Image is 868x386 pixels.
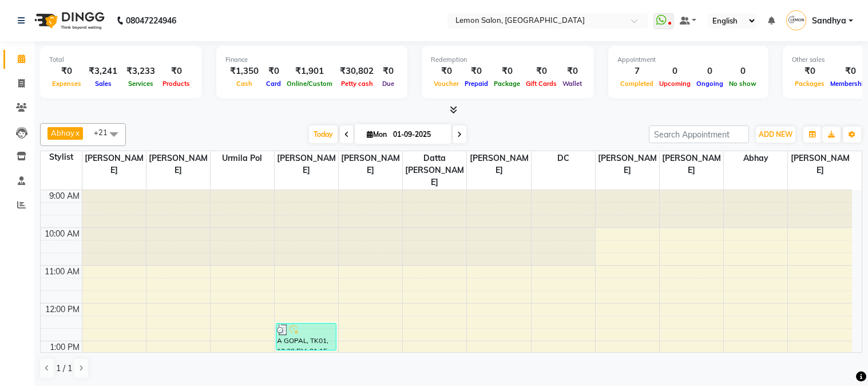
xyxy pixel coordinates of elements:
button: ADD NEW [756,127,795,143]
span: [PERSON_NAME] [660,151,723,178]
span: Due [379,80,397,88]
span: Prepaid [462,80,491,88]
a: x [74,128,80,137]
div: Appointment [617,55,759,65]
div: Total [49,55,193,65]
span: [PERSON_NAME] [596,151,659,178]
span: Wallet [560,80,585,88]
div: 7 [617,65,656,78]
input: 2025-09-01 [390,126,447,143]
span: [PERSON_NAME] [467,151,530,178]
input: Search Appointment [649,125,749,143]
div: Stylist [41,151,82,163]
div: Redemption [431,55,585,65]
div: ₹0 [560,65,585,78]
span: Datta [PERSON_NAME] [403,151,466,190]
span: Urmila Pol [211,151,274,166]
div: 0 [693,65,726,78]
span: [PERSON_NAME] [788,151,852,178]
div: ₹0 [49,65,84,78]
span: Abhay [51,128,74,137]
div: ₹0 [491,65,523,78]
div: ₹0 [431,65,462,78]
span: Ongoing [693,80,726,88]
div: 9:00 AM [47,190,82,202]
div: 10:00 AM [42,228,82,240]
div: A GOPAL, TK01, 12:30 PM-01:15 PM, Master Haircut Men w/o wash (₹550) [276,324,336,350]
span: Petty cash [338,80,376,88]
span: Products [160,80,193,88]
div: ₹1,350 [225,65,263,78]
div: 12:00 PM [43,304,82,316]
span: Mon [364,130,390,139]
span: [PERSON_NAME] [146,151,210,178]
div: Finance [225,55,398,65]
span: [PERSON_NAME] [339,151,402,178]
span: +21 [94,128,116,137]
div: ₹0 [378,65,398,78]
img: logo [29,5,108,37]
div: 0 [726,65,759,78]
img: Sandhya [786,10,806,30]
span: ADD NEW [759,130,792,139]
span: Sandhya [812,15,846,27]
span: Card [263,80,284,88]
span: Expenses [49,80,84,88]
div: ₹0 [160,65,193,78]
span: 1 / 1 [56,363,72,375]
span: Today [309,125,338,143]
span: DC [532,151,595,166]
span: Package [491,80,523,88]
div: ₹0 [792,65,827,78]
div: ₹3,233 [122,65,160,78]
div: 0 [656,65,693,78]
span: Services [125,80,156,88]
span: [PERSON_NAME] [275,151,338,178]
span: Voucher [431,80,462,88]
span: No show [726,80,759,88]
span: Completed [617,80,656,88]
div: ₹30,802 [335,65,378,78]
div: ₹0 [462,65,491,78]
div: 11:00 AM [42,266,82,278]
span: Sales [92,80,114,88]
span: Online/Custom [284,80,335,88]
span: Upcoming [656,80,693,88]
span: [PERSON_NAME] [82,151,146,178]
div: ₹3,241 [84,65,122,78]
div: 1:00 PM [47,341,82,353]
div: ₹0 [523,65,560,78]
b: 08047224946 [126,5,176,37]
span: Cash [233,80,255,88]
div: ₹0 [263,65,284,78]
div: ₹1,901 [284,65,335,78]
span: Packages [792,80,827,88]
span: Gift Cards [523,80,560,88]
span: Abhay [724,151,787,166]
